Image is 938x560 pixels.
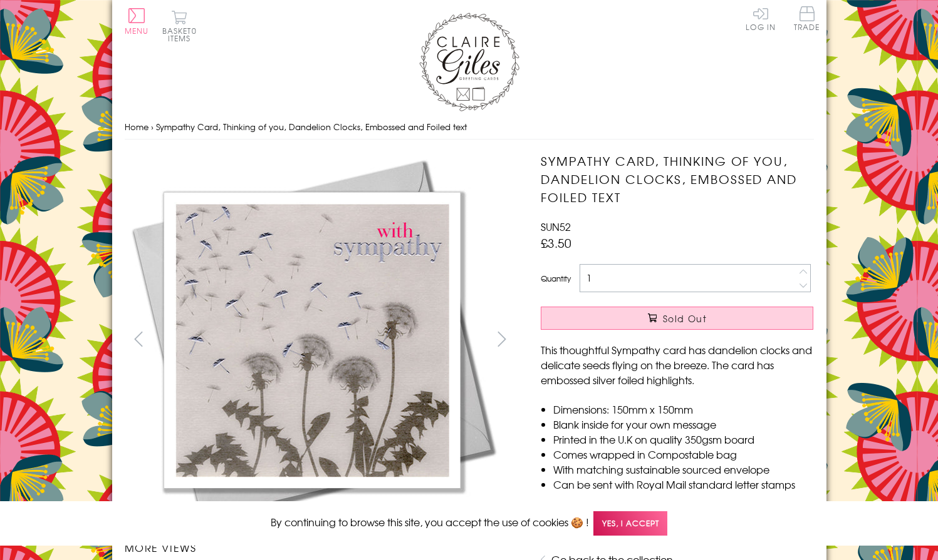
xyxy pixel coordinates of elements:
button: Basket0 items [162,10,197,42]
img: Claire Giles Greetings Cards [419,13,519,111]
img: Sympathy Card, Thinking of you, Dandelion Clocks, Embossed and Foiled text [124,152,500,527]
button: Menu [125,8,149,34]
button: next [487,325,516,353]
span: SUN52 [541,219,571,234]
span: Trade [794,6,820,31]
span: Sold Out [663,312,707,325]
a: Home [125,121,149,133]
label: Quantity [541,273,571,284]
span: Menu [125,25,149,36]
a: Trade [794,6,820,33]
span: £3.50 [541,234,571,252]
p: This thoughtful Sympathy card has dandelion clocks and delicate seeds flying on the breeze. The c... [541,342,813,387]
h1: Sympathy Card, Thinking of you, Dandelion Clocks, Embossed and Foiled text [541,152,813,206]
span: Sympathy Card, Thinking of you, Dandelion Clocks, Embossed and Foiled text [156,121,467,133]
h3: More views [125,540,516,555]
span: › [151,121,154,133]
span: 0 items [168,25,197,44]
button: prev [125,325,153,353]
li: Dimensions: 150mm x 150mm [553,402,813,417]
button: Sold Out [541,307,813,330]
li: Printed in the U.K on quality 350gsm board [553,432,813,447]
nav: breadcrumbs [125,115,814,140]
li: Blank inside for your own message [553,417,813,432]
a: Log In [746,6,776,31]
li: With matching sustainable sourced envelope [553,462,813,477]
li: Comes wrapped in Compostable bag [553,447,813,462]
li: Can be sent with Royal Mail standard letter stamps [553,477,813,492]
span: Yes, I accept [593,511,667,536]
img: Sympathy Card, Thinking of you, Dandelion Clocks, Embossed and Foiled text [516,152,892,527]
